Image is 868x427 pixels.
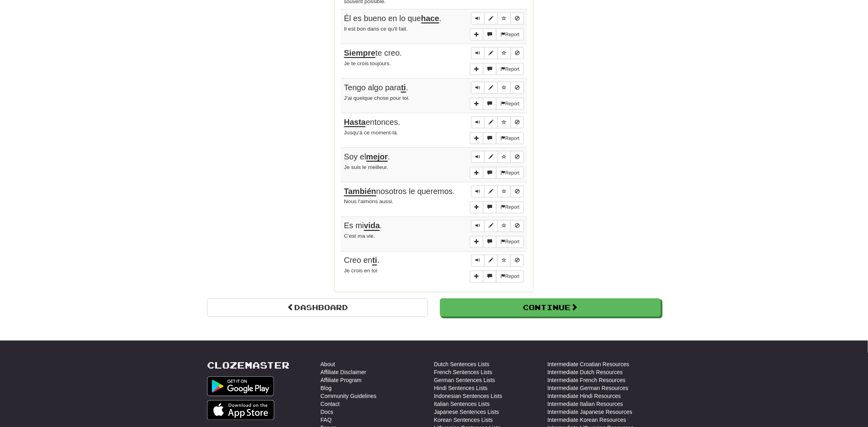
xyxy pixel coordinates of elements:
[496,63,524,75] button: Report
[434,392,502,400] a: Indonesian Sentences Lists
[471,186,485,198] button: Play sentence audio
[344,256,379,266] span: Creo en .
[471,13,485,25] button: Play sentence audio
[470,167,483,179] button: Add sentence to collection
[510,47,524,59] button: Toggle ignore
[471,116,524,128] div: Sentence controls
[484,82,498,94] button: Edit sentence
[470,98,524,110] div: More sentence controls
[471,255,485,267] button: Play sentence audio
[510,116,524,128] button: Toggle ignore
[434,369,492,377] a: French Sentences Lists
[470,63,524,75] div: More sentence controls
[470,167,524,179] div: More sentence controls
[344,187,455,196] span: nosotros le queremos.
[510,151,524,163] button: Toggle ignore
[321,400,340,408] a: Contact
[547,400,623,408] a: Intermediate Italian Resources
[344,118,366,127] u: Hasta
[344,199,393,205] small: Nous l'aimons aussi.
[344,118,400,127] span: entonces.
[496,271,524,283] button: Report
[484,186,498,198] button: Edit sentence
[471,82,485,94] button: Play sentence audio
[471,186,524,198] div: Sentence controls
[470,63,483,75] button: Add sentence to collection
[510,13,524,25] button: Toggle ignore
[344,187,376,196] u: También
[510,82,524,94] button: Toggle ignore
[470,132,483,144] button: Add sentence to collection
[496,132,524,144] button: Report
[434,408,499,416] a: Japanese Sentences Lists
[421,14,440,23] u: hace
[497,220,511,232] button: Toggle favorite
[372,256,377,266] u: ti
[470,202,483,213] button: Add sentence to collection
[344,60,391,66] small: Je te crois toujours.
[344,83,408,93] span: Tengo algo para .
[470,271,524,283] div: More sentence controls
[496,98,524,110] button: Report
[321,369,366,377] a: Affiliate Disclaimer
[547,361,629,369] a: Intermediate Croatian Resources
[484,13,498,25] button: Edit sentence
[434,361,489,369] a: Dutch Sentences Lists
[470,271,483,283] button: Add sentence to collection
[484,220,498,232] button: Edit sentence
[470,236,524,248] div: More sentence controls
[321,361,335,369] a: About
[434,384,488,392] a: Hindi Sentences Lists
[344,268,377,274] small: Je crois en toi
[401,83,406,93] u: ti
[471,47,485,59] button: Play sentence audio
[547,416,626,424] a: Intermediate Korean Resources
[547,384,628,392] a: Intermediate German Resources
[497,82,511,94] button: Toggle favorite
[471,151,485,163] button: Play sentence audio
[470,132,524,144] div: More sentence controls
[364,221,380,231] u: vida
[497,13,511,25] button: Toggle favorite
[471,82,524,94] div: Sentence controls
[497,186,511,198] button: Toggle favorite
[510,220,524,232] button: Toggle ignore
[434,377,495,384] a: German Sentences Lists
[471,220,524,232] div: Sentence controls
[207,377,274,396] img: Get it on Google Play
[510,186,524,198] button: Toggle ignore
[484,255,498,267] button: Edit sentence
[434,416,493,424] a: Korean Sentences Lists
[484,47,498,59] button: Edit sentence
[344,49,402,58] span: te creo.
[547,408,632,416] a: Intermediate Japanese Resources
[344,152,390,162] span: Soy el .
[344,14,442,23] span: Él es bueno en lo que .
[484,151,498,163] button: Edit sentence
[207,400,274,420] img: Get it on App Store
[440,299,661,317] button: Continue
[321,377,362,384] a: Affiliate Program
[471,151,524,163] div: Sentence controls
[470,202,524,213] div: More sentence controls
[496,236,524,248] button: Report
[484,116,498,128] button: Edit sentence
[470,29,483,41] button: Add sentence to collection
[547,369,623,377] a: Intermediate Dutch Resources
[321,384,332,392] a: Blog
[344,26,408,32] small: Il est bon dans ce qu'il fait.
[207,361,289,371] a: Clozemaster
[344,221,382,231] span: Es mi .
[207,299,428,317] a: Dashboard
[321,392,377,400] a: Community Guidelines
[470,29,524,41] div: More sentence controls
[496,167,524,179] button: Report
[547,392,621,400] a: Intermediate Hindi Resources
[471,47,524,59] div: Sentence controls
[344,130,398,136] small: Jusqu'à ce moment-là.
[470,236,483,248] button: Add sentence to collection
[321,416,332,424] a: FAQ
[471,13,524,25] div: Sentence controls
[470,98,483,110] button: Add sentence to collection
[497,151,511,163] button: Toggle favorite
